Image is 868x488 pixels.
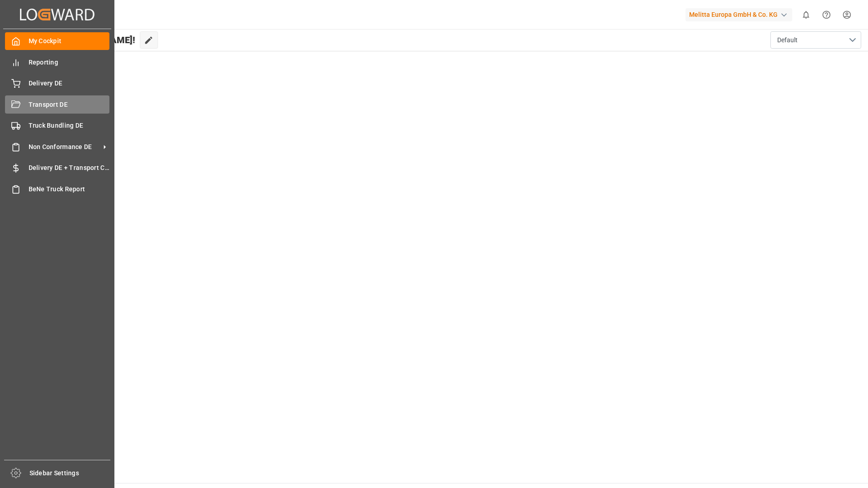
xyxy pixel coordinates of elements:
[5,75,109,92] a: Delivery DE
[5,53,109,71] a: Reporting
[5,159,109,177] a: Delivery DE + Transport Cost
[686,8,792,21] div: Melitta Europa GmbH & Co. KG
[777,35,798,45] span: Default
[29,121,110,130] span: Truck Bundling DE
[29,100,110,110] span: Transport DE
[796,5,816,25] button: show 0 new notifications
[5,95,109,113] a: Transport DE
[30,468,111,478] span: Sidebar Settings
[816,5,837,25] button: Help Center
[770,31,861,49] button: open menu
[29,184,110,194] span: BeNe Truck Report
[29,36,110,46] span: My Cockpit
[29,142,100,152] span: Non Conformance DE
[686,6,796,23] button: Melitta Europa GmbH & Co. KG
[5,32,109,50] a: My Cockpit
[5,117,109,134] a: Truck Bundling DE
[29,163,110,173] span: Delivery DE + Transport Cost
[29,58,110,67] span: Reporting
[38,31,135,49] span: Hello [PERSON_NAME]!
[5,180,109,198] a: BeNe Truck Report
[29,79,110,88] span: Delivery DE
